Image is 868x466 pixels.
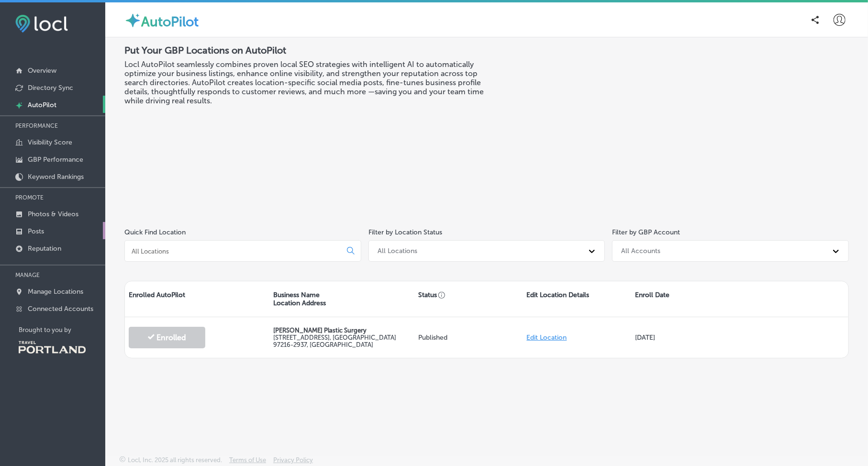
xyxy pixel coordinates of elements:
[612,228,680,236] label: Filter by GBP Account
[141,14,199,30] label: AutoPilot
[418,333,519,342] p: Published
[273,327,410,334] p: [PERSON_NAME] Plastic Surgery
[378,247,417,255] div: All Locations
[28,138,72,146] p: Visibility Score
[631,324,740,351] div: [DATE]
[125,281,269,317] div: Enrolled AutoPilot
[631,281,740,317] div: Enroll Date
[128,456,222,464] p: Locl, Inc. 2025 all rights reserved.
[124,44,487,56] h2: Put Your GBP Locations on AutoPilot
[28,305,93,313] p: Connected Accounts
[273,334,396,348] label: [STREET_ADDRESS] , [GEOGRAPHIC_DATA] 97216-2937, [GEOGRAPHIC_DATA]
[28,210,78,218] p: Photos & Videos
[28,155,83,164] p: GBP Performance
[414,281,523,317] div: Status
[28,227,44,235] p: Posts
[124,60,487,105] h3: Locl AutoPilot seamlessly combines proven local SEO strategies with intelligent AI to automatical...
[621,247,660,255] div: All Accounts
[19,341,86,354] img: Travel Portland
[269,281,414,317] div: Business Name Location Address
[368,228,442,236] label: Filter by Location Status
[527,333,567,342] a: Edit Location
[129,327,205,348] button: Enrolled
[523,281,632,317] div: Edit Location Details
[28,173,84,181] p: Keyword Rankings
[28,101,56,109] p: AutoPilot
[28,288,83,296] p: Manage Locations
[124,228,186,236] label: Quick Find Location
[19,326,105,333] p: Brought to you by
[28,84,73,92] p: Directory Sync
[28,67,56,75] p: Overview
[124,12,141,29] img: autopilot-icon
[559,44,849,207] iframe: Locl: AutoPilot Overview
[131,247,339,255] input: All Locations
[15,15,68,33] img: fda3e92497d09a02dc62c9cd864e3231.png
[28,244,61,253] p: Reputation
